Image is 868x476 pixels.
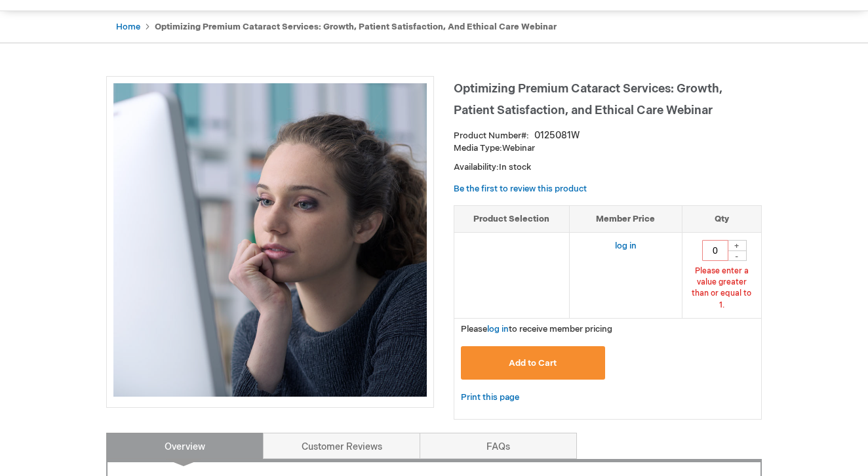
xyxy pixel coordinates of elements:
[499,162,531,172] span: In stock
[727,240,747,251] div: +
[454,205,569,233] th: Product Selection
[509,358,557,368] span: Add to Cart
[454,142,762,155] p: Webinar
[689,266,755,311] div: Please enter a value greater than or equal to 1.
[615,241,637,251] a: log in
[569,205,682,233] th: Member Price
[420,433,577,459] a: FAQs
[454,161,762,174] p: Availability:
[454,82,722,117] span: Optimizing Premium Cataract Services: Growth, Patient Satisfaction, and Ethical Care Webinar
[461,324,612,334] span: Please to receive member pricing
[454,130,529,141] strong: Product Number
[727,250,747,261] div: -
[487,324,509,334] a: log in
[116,22,140,32] a: Home
[263,433,420,459] a: Customer Reviews
[106,433,264,459] a: Overview
[461,389,519,406] a: Print this page
[155,22,557,32] strong: Optimizing Premium Cataract Services: Growth, Patient Satisfaction, and Ethical Care Webinar
[702,240,728,261] input: Qty
[534,129,580,142] div: 0125081W
[682,205,761,233] th: Qty
[454,184,587,194] a: Be the first to review this product
[461,346,605,380] button: Add to Cart
[454,143,502,153] strong: Media Type:
[113,83,427,397] img: Optimizing Premium Cataract Services: Growth, Patient Satisfaction, and Ethical Care Webinar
